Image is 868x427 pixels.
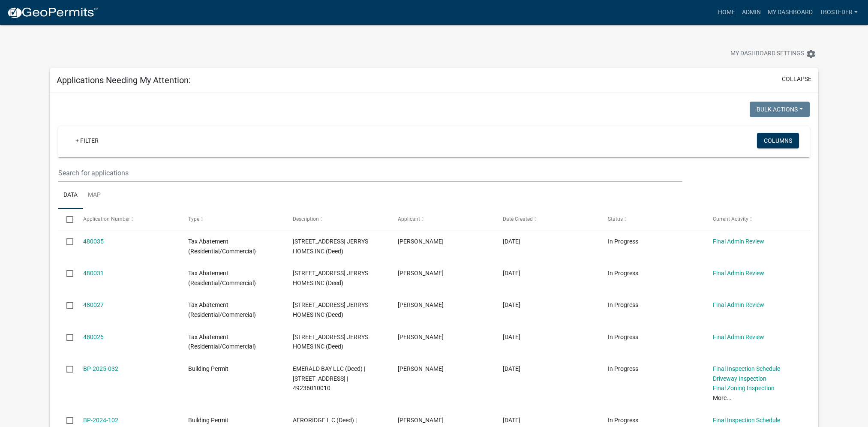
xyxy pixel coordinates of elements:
a: 480031 [83,270,104,277]
datatable-header-cell: Status [600,209,705,229]
a: 480027 [83,301,104,308]
a: BP-2024-102 [83,417,118,424]
a: Home [715,4,739,21]
datatable-header-cell: Current Activity [704,209,809,229]
span: 07/31/2024 [503,417,520,424]
span: Building Permit [188,365,228,372]
span: 307 N 19TH ST JERRYS HOMES INC (Deed) [293,334,368,350]
span: In Progress [608,301,638,308]
a: My Dashboard [764,4,816,21]
span: Tax Abatement (Residential/Commercial) [188,270,256,286]
button: Bulk Actions [750,102,810,117]
a: Final Admin Review [713,301,764,308]
h5: Applications Needing My Attention: [57,75,191,85]
a: Final Zoning Inspection [713,385,775,391]
a: Admin [739,4,764,21]
span: In Progress [608,270,638,277]
span: Tax Abatement (Residential/Commercial) [188,301,256,318]
a: BP-2025-032 [83,365,118,372]
a: Final Admin Review [713,270,764,277]
button: My Dashboard Settingssettings [724,45,823,62]
span: My Dashboard Settings [730,49,804,59]
span: adam [398,238,444,245]
span: In Progress [608,334,638,340]
span: 313 N 19TH ST JERRYS HOMES INC (Deed) [293,270,368,286]
a: Final Inspection Schedule [713,417,780,424]
span: Tax Abatement (Residential/Commercial) [188,334,256,350]
input: Search for applications [58,164,682,182]
span: In Progress [608,417,638,424]
button: collapse [782,75,811,84]
a: Final Admin Review [713,334,764,340]
datatable-header-cell: Date Created [495,209,600,229]
span: Description [293,216,319,222]
datatable-header-cell: Application Number [75,209,180,229]
span: adam [398,270,444,277]
span: 305 N 19TH ST JERRYS HOMES INC (Deed) [293,238,368,255]
span: 09/17/2025 [503,334,520,340]
span: tyler [398,417,444,424]
span: adam [398,334,444,340]
a: Data [58,182,83,209]
button: Columns [757,133,799,148]
span: In Progress [608,238,638,245]
a: Driveway Inspection [713,375,766,382]
span: Date Created [503,216,533,222]
span: 09/17/2025 [503,301,520,308]
a: Final Admin Review [713,238,764,245]
span: Current Activity [713,216,748,222]
i: settings [806,49,816,59]
a: 480026 [83,334,104,340]
span: 09/17/2025 [503,238,520,245]
span: adam [398,301,444,308]
a: Final Inspection Schedule [713,365,780,372]
span: Status [608,216,623,222]
span: 311 N 19TH ST JERRYS HOMES INC (Deed) [293,301,368,318]
a: More... [713,394,732,401]
span: EMERALD BAY LLC (Deed) | 2103 N JEFFERSON WAY | 49236010010 [293,365,365,392]
span: Application Number [83,216,130,222]
span: 09/17/2025 [503,270,520,277]
span: 01/14/2025 [503,365,520,372]
datatable-header-cell: Type [180,209,285,229]
span: Applicant [398,216,420,222]
datatable-header-cell: Select [58,209,75,229]
span: In Progress [608,365,638,372]
datatable-header-cell: Description [285,209,390,229]
span: Building Permit [188,417,228,424]
a: Map [83,182,106,209]
a: tbosteder [816,4,861,21]
datatable-header-cell: Applicant [390,209,495,229]
a: 480035 [83,238,104,245]
a: + Filter [69,133,105,148]
span: Angie Steigerwald [398,365,444,372]
span: Type [188,216,199,222]
span: Tax Abatement (Residential/Commercial) [188,238,256,255]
